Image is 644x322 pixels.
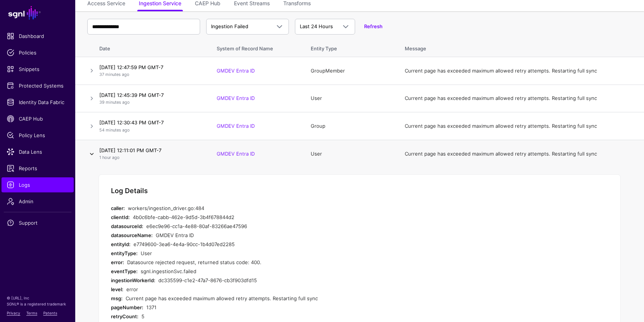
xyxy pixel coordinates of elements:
[397,57,644,85] td: Current page has exceeded maximum allowed retry attempts. Restarting full sync
[133,213,412,222] div: 4b0c6bfe-cabb-462e-9d5d-3b4f678844d2
[146,303,412,312] div: 1371
[397,140,644,168] td: Current page has exceeded maximum allowed retry attempts. Restarting full sync
[96,38,209,57] th: Date
[43,311,57,315] a: Patents
[397,85,644,112] td: Current page has exceeded maximum allowed retry attempts. Restarting full sync
[141,267,412,276] div: sgnl.ingestionSvc.failed
[128,204,412,213] div: workers/ingestion_driver.go:484
[146,222,412,231] div: e6ec9e96-cc1a-4e88-80af-83266ae47596
[7,32,68,40] span: Dashboard
[2,111,74,126] a: CAEP Hub
[2,194,74,209] a: Admin
[111,304,143,310] strong: pageNumber:
[111,268,138,274] strong: eventType:
[7,219,68,227] span: Support
[397,38,644,57] th: Message
[2,62,74,77] a: Snippets
[211,23,248,29] span: Ingestion Failed
[303,140,397,168] td: User
[7,301,68,307] p: SGNL® is a registered trademark
[111,295,123,301] strong: msg:
[111,223,143,229] strong: datasourceId:
[111,232,153,238] strong: datasourceName:
[7,295,68,301] p: © [URL], Inc
[7,148,68,156] span: Data Lens
[2,177,74,192] a: Logs
[364,23,383,29] a: Refresh
[303,112,397,140] td: Group
[127,258,412,267] div: Datasource rejected request, returned status code: 400.
[2,144,74,159] a: Data Lens
[99,92,202,98] h4: [DATE] 12:45:39 PM GMT-7
[217,123,255,129] a: GMDEV Entra ID
[134,240,412,249] div: e7749600-3ea6-4e4a-90cc-1b4d07ed2285
[217,95,255,101] a: GMDEV Entra ID
[99,71,202,78] p: 37 minutes ago
[300,23,333,29] span: Last 24 Hours
[7,181,68,189] span: Logs
[2,161,74,176] a: Reports
[141,249,412,258] div: User
[7,165,68,172] span: Reports
[397,112,644,140] td: Current page has exceeded maximum allowed retry attempts. Restarting full sync
[111,187,148,195] h5: Log Details
[7,198,68,205] span: Admin
[111,259,124,265] strong: error:
[99,127,202,133] p: 54 minutes ago
[303,38,397,57] th: Entity Type
[99,119,202,126] h4: [DATE] 12:30:43 PM GMT-7
[2,29,74,44] a: Dashboard
[99,99,202,106] p: 39 minutes ago
[7,132,68,139] span: Policy Lens
[111,214,130,220] strong: clientId:
[99,64,202,71] h4: [DATE] 12:47:59 PM GMT-7
[156,231,412,240] div: GMDEV Entra ID
[126,294,412,303] div: Current page has exceeded maximum allowed retry attempts. Restarting full sync
[126,285,412,294] div: error
[99,154,202,161] p: 1 hour ago
[111,277,155,283] strong: ingestionWorkerId:
[111,241,131,247] strong: entityId:
[2,95,74,110] a: Identity Data Fabric
[2,45,74,60] a: Policies
[7,82,68,89] span: Protected Systems
[7,49,68,56] span: Policies
[303,57,397,85] td: GroupMember
[7,65,68,73] span: Snippets
[111,313,138,319] strong: retryCount:
[158,276,412,285] div: dc335599-c1e2-47a7-8676-cb3f903dfd15
[7,115,68,122] span: CAEP Hub
[303,85,397,112] td: User
[111,286,123,292] strong: level:
[209,38,303,57] th: System of Record Name
[141,312,412,321] div: 5
[7,311,20,315] a: Privacy
[111,205,125,211] strong: caller:
[217,68,255,74] a: GMDEV Entra ID
[2,78,74,93] a: Protected Systems
[111,250,138,256] strong: entityType:
[26,311,37,315] a: Terms
[7,98,68,106] span: Identity Data Fabric
[2,128,74,143] a: Policy Lens
[99,147,202,154] h4: [DATE] 12:11:01 PM GMT-7
[217,151,255,157] a: GMDEV Entra ID
[5,5,71,21] a: SGNL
